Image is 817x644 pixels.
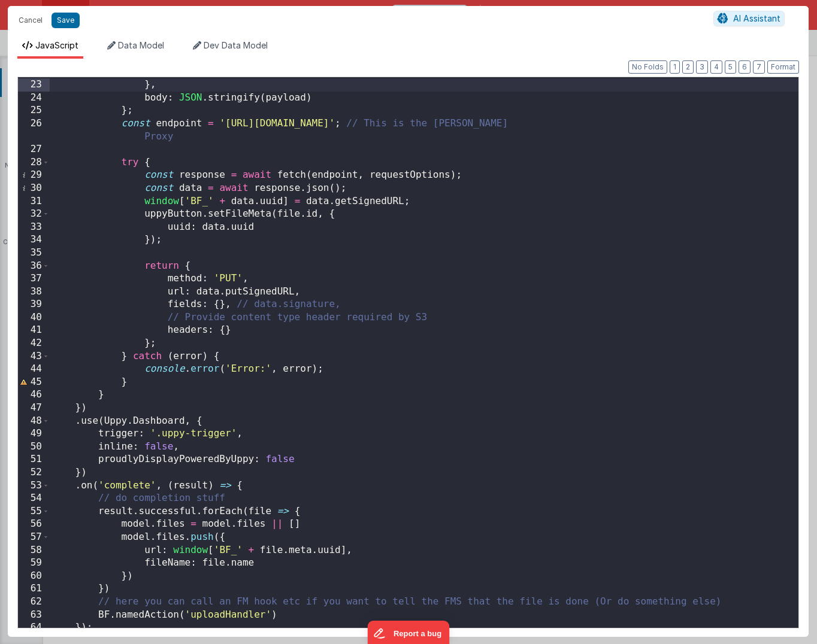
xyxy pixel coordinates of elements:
div: 38 [18,285,50,299]
button: 2 [682,60,694,74]
span: Data Model [118,40,164,50]
div: 40 [18,311,50,324]
div: 48 [18,415,50,428]
span: JavaScript [35,40,78,50]
div: 52 [18,466,50,479]
div: 28 [18,156,50,169]
div: 56 [18,518,50,531]
div: 33 [18,221,50,234]
div: 44 [18,363,50,376]
div: 37 [18,272,50,285]
div: 64 [18,621,50,634]
button: Cancel [13,12,49,29]
button: AI Assistant [713,11,785,26]
div: 31 [18,195,50,208]
div: 45 [18,376,50,389]
div: 55 [18,505,50,518]
div: 29 [18,169,50,182]
div: 32 [18,208,50,221]
button: 4 [710,60,722,74]
div: 60 [18,570,50,583]
div: 54 [18,492,50,505]
div: 24 [18,92,50,105]
button: Save [52,13,80,28]
div: 35 [18,247,50,260]
div: 49 [18,427,50,441]
div: 50 [18,441,50,454]
button: No Folds [628,60,667,74]
div: 25 [18,104,50,117]
div: 30 [18,182,50,195]
div: 41 [18,324,50,337]
div: 36 [18,260,50,273]
button: 5 [725,60,736,74]
div: 46 [18,388,50,402]
div: 63 [18,609,50,622]
div: 58 [18,544,50,557]
div: 51 [18,453,50,466]
div: 27 [18,143,50,156]
div: 53 [18,479,50,493]
button: 1 [670,60,680,74]
button: 6 [739,60,751,74]
div: 39 [18,298,50,311]
div: 43 [18,350,50,363]
button: Format [767,60,799,74]
div: 61 [18,582,50,596]
button: 7 [753,60,765,74]
div: 59 [18,557,50,570]
div: 57 [18,531,50,544]
span: Dev Data Model [204,40,268,50]
div: 26 [18,117,50,143]
div: 23 [18,78,50,92]
div: 62 [18,596,50,609]
button: 3 [696,60,708,74]
div: 42 [18,337,50,350]
div: 34 [18,233,50,247]
div: 47 [18,402,50,415]
span: AI Assistant [733,13,780,23]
